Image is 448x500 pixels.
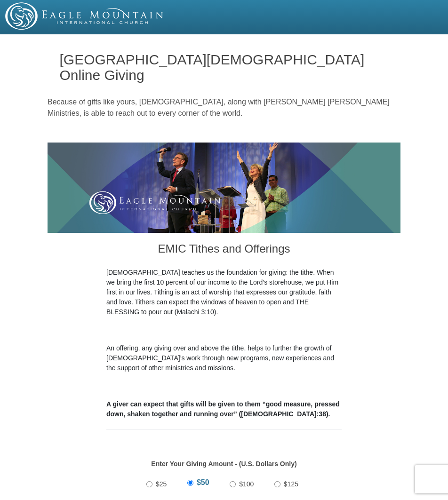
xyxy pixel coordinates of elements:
span: $100 [239,480,254,488]
b: A giver can expect that gifts will be given to them “good measure, pressed down, shaken together ... [106,400,340,418]
img: EMIC [5,2,164,30]
strong: Enter Your Giving Amount - (U.S. Dollars Only) [151,460,296,468]
h3: EMIC Tithes and Offerings [106,233,342,268]
p: [DEMOGRAPHIC_DATA] teaches us the foundation for giving: the tithe. When we bring the first 10 pe... [106,268,342,317]
span: $125 [284,480,298,488]
p: Because of gifts like yours, [DEMOGRAPHIC_DATA], along with [PERSON_NAME] [PERSON_NAME] Ministrie... [48,96,400,119]
span: $50 [197,478,209,486]
span: $25 [156,480,167,488]
h1: [GEOGRAPHIC_DATA][DEMOGRAPHIC_DATA] Online Giving [60,52,389,83]
p: An offering, any giving over and above the tithe, helps to further the growth of [DEMOGRAPHIC_DAT... [106,343,342,373]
